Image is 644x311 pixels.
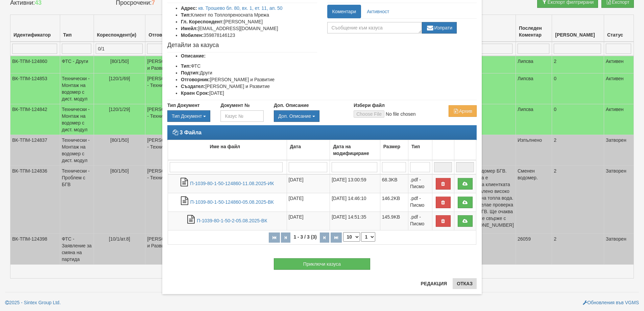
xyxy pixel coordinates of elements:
td: Дата: No sort applied, activate to apply an ascending sort [287,140,330,160]
a: П-1039-80-1-50-124860-11.08.2025-ИК [190,181,274,186]
b: Краен Срок: [181,90,209,96]
button: Предишна страница [281,232,290,243]
li: [PERSON_NAME] и Развитие [181,76,317,83]
b: Отговорник: [181,77,210,82]
tr: П-1039-80-1-50-124860-11.08.2025-ИК.pdf - Писмо [168,174,476,193]
td: [DATE] [287,193,330,212]
li: ФТС [181,63,317,69]
select: Брой редове на страница [343,232,360,242]
b: Дата [290,144,301,149]
button: Редакция [416,278,451,289]
span: 1 - 3 / 3 (3) [292,234,318,240]
label: Доп. Описание [274,102,309,109]
b: Мобилен: [181,32,204,38]
b: Тип: [181,12,191,18]
li: [PERSON_NAME] и Развитие [181,83,317,90]
td: [DATE] 13:00:59 [330,174,380,193]
td: [DATE] [287,174,330,193]
tr: П-1039-80-1-50-2-05.08.2025-ВК.pdf - Писмо [168,212,476,230]
b: Създател: [181,84,205,89]
td: 68.3KB [380,174,408,193]
tr: П-1039-80-1-50-124860-05.08.2025-ВК.pdf - Писмо [168,193,476,212]
b: Адрес: [181,5,197,11]
li: 359878146123 [181,32,317,39]
td: 146.2KB [380,193,408,212]
a: Активност [362,5,394,18]
b: Имейл: [181,26,198,31]
button: Следваща страница [320,232,329,243]
li: Други [181,69,317,76]
label: Тип Документ [167,102,200,109]
a: Коментари [327,5,361,18]
strong: 3 Файла [180,130,201,135]
button: Последна страница [331,232,342,243]
label: Избери файл [354,102,385,109]
td: .pdf - Писмо [408,193,432,212]
div: Двоен клик, за изчистване на избраната стойност. [274,110,343,122]
button: Архив [449,105,477,117]
td: : No sort applied, activate to apply an ascending sort [454,140,476,160]
a: П-1039-80-1-50-124860-05.08.2025-ВК [190,199,274,205]
b: Тип: [181,63,191,69]
b: Описание: [181,53,206,59]
a: кв. Трошево бл. 80, вх. 1, ет. 11, ап. 50 [198,5,283,11]
li: [PERSON_NAME] [181,18,317,25]
label: Документ № [220,102,249,109]
b: Подтип: [181,70,200,75]
button: Приключи казуса [274,258,370,270]
li: Клиент по Топлопреносната Мрежа [181,12,317,18]
h4: Детайли за казуса [167,42,317,49]
b: Дата на модифициране [333,144,369,156]
td: Име на файл: No sort applied, activate to apply an ascending sort [168,140,287,160]
td: Размер: No sort applied, activate to apply an ascending sort [380,140,408,160]
a: П-1039-80-1-50-2-05.08.2025-ВК [197,218,267,223]
span: Доп. Описание [278,113,311,119]
td: Дата на модифициране: No sort applied, activate to apply an ascending sort [330,140,380,160]
td: : No sort applied, activate to apply an ascending sort [432,140,454,160]
td: [DATE] [287,212,330,230]
td: .pdf - Писмо [408,174,432,193]
td: [DATE] 14:46:10 [330,193,380,212]
td: .pdf - Писмо [408,212,432,230]
button: Отказ [453,278,477,289]
td: Тип: No sort applied, activate to apply an ascending sort [408,140,432,160]
td: 145.9KB [380,212,408,230]
div: Двоен клик, за изчистване на избраната стойност. [167,110,210,122]
b: Тип [411,144,420,149]
button: Изпрати [422,22,457,34]
input: Казус № [220,110,263,122]
select: Страница номер [361,232,375,242]
b: Размер [383,144,400,149]
button: Доп. Описание [274,110,319,122]
span: Тип Документ [172,113,202,119]
li: [DATE] [181,90,317,96]
button: Тип Документ [167,110,210,122]
b: Гл. Кореспондент: [181,19,224,24]
b: Име на файл [210,144,240,149]
button: Първа страница [269,232,280,243]
li: [EMAIL_ADDRESS][DOMAIN_NAME] [181,25,317,32]
td: [DATE] 14:51:35 [330,212,380,230]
